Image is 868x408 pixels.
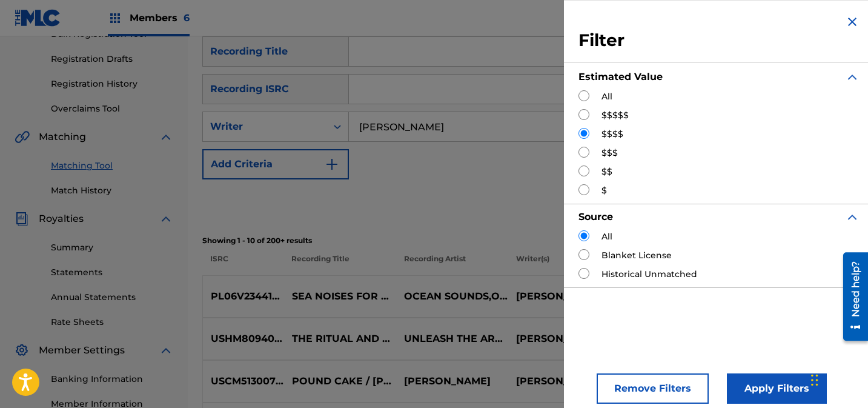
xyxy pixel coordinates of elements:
img: 9d2ae6d4665cec9f34b9.svg [325,157,339,172]
img: expand [159,212,173,226]
p: USCM51300755 [203,374,284,389]
span: Matching [39,130,86,144]
p: POUND CAKE / [PERSON_NAME] MUSIC 2 (FEAT. [PERSON_NAME]) [284,374,396,389]
label: $$$$ [601,128,623,141]
label: Blanket License [601,249,672,262]
a: Overclaims Tool [51,102,173,115]
p: PL06V2344108 [203,289,284,304]
img: Top Rightsholders [108,11,122,25]
img: expand [845,210,860,224]
p: SEA NOISES FOR PROMOTING A PEACEFUL AND CALMING ENVIRONMENT IN THE WORKPLACE, PT. 50 [284,289,396,304]
img: MLC Logo [15,9,61,27]
p: UNLEASH THE ARCHERS [396,332,508,346]
img: expand [159,343,173,358]
label: Historical Unmatched [601,268,697,281]
span: 6 [184,12,190,24]
a: Statements [51,266,173,279]
a: Registration History [51,78,173,90]
button: Apply Filters [727,373,827,404]
img: expand [159,130,173,144]
button: Add Criteria [202,149,349,179]
label: $$$ [601,147,618,159]
a: Banking Information [51,373,173,386]
p: [PERSON_NAME], [PERSON_NAME], [PERSON_NAME], [PERSON_NAME], [PERSON_NAME] [508,332,620,346]
p: [PERSON_NAME], [PERSON_NAME], [PERSON_NAME], [PERSON_NAME], [PERSON_NAME], [PERSON_NAME] [PERSON_... [508,374,620,389]
a: Rate Sheets [51,316,173,329]
p: [PERSON_NAME] [396,374,508,389]
p: THE RITUAL AND THE RECKONING [284,332,396,346]
div: Drag [811,362,818,398]
img: Royalties [15,212,29,226]
label: $$$$$ [601,109,629,122]
label: All [601,90,612,103]
label: $$ [601,166,612,178]
img: close [845,15,860,29]
a: Match History [51,184,173,197]
a: Matching Tool [51,159,173,172]
a: Annual Statements [51,291,173,304]
strong: Source [578,211,613,222]
span: Royalties [39,212,84,226]
img: expand [845,70,860,84]
label: $ [601,184,607,197]
strong: Estimated Value [578,71,663,82]
a: Registration Drafts [51,53,173,65]
iframe: Chat Widget [807,350,868,408]
form: Search Form [202,36,853,228]
label: All [601,230,612,243]
p: Showing 1 - 10 of 200+ results [202,235,853,246]
p: Writer(s) [508,253,621,275]
p: USHM80940319 [203,332,284,346]
a: Summary [51,241,173,254]
iframe: Resource Center [834,248,868,346]
div: Writer [210,119,319,134]
p: Recording Title [283,253,396,275]
span: Members [130,11,190,25]
button: Remove Filters [597,373,709,404]
img: Matching [15,130,30,144]
span: Member Settings [39,343,125,358]
img: Member Settings [15,343,29,358]
p: ISRC [202,253,283,275]
p: Recording Artist [396,253,508,275]
p: [PERSON_NAME], [PERSON_NAME] [508,289,620,304]
p: OCEAN SOUNDS,OCEAN WAVES & OCEAN WAVES FOR DEEP SLEEP [396,289,508,304]
h3: Filter [578,30,860,52]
